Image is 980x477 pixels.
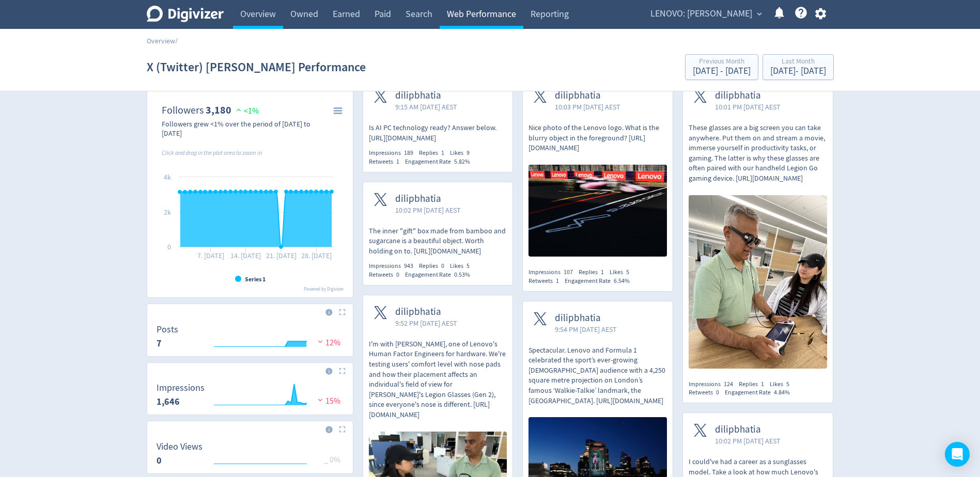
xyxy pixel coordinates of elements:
dt: Posts [157,324,178,336]
span: 189 [404,149,413,157]
div: Replies [579,268,610,277]
div: Impressions [689,380,739,389]
a: dilipbhatia10:02 PM [DATE] AESTThe inner "gift" box made from bamboo and sugarcane is a beautiful... [363,182,513,257]
img: positive-performance.svg [234,106,244,114]
p: Is AI PC technology ready? Answer below. [URL][DOMAIN_NAME] [369,123,507,143]
img: Placeholder [339,368,346,374]
div: Followers grew <1% over the period of [DATE] to [DATE] [162,119,326,138]
text: 2k [164,208,171,217]
span: dilipbhatia [395,306,457,318]
span: expand_more [755,9,764,19]
div: Impressions [528,268,579,277]
span: 0 [441,262,444,270]
button: Last Month[DATE]- [DATE] [763,54,834,80]
text: 28. [DATE] [301,251,332,260]
span: 1 [761,380,764,388]
div: Likes [450,149,475,157]
img: negative-performance.svg [315,338,325,345]
span: / [175,36,178,45]
span: LENOVO: [PERSON_NAME] [650,6,752,22]
div: Likes [450,262,475,271]
dt: Followers [162,104,204,117]
p: These glasses are a big screen you can take anywhere. Put them on and stream a movie, immerse you... [689,123,827,184]
a: dilipbhatia9:15 AM [DATE] AESTIs AI PC technology ready? Answer below. [URL][DOMAIN_NAME] [363,79,513,143]
span: 9 [466,149,470,157]
text: 21. [DATE] [266,251,296,260]
div: Retweets [689,388,725,397]
div: Replies [419,262,450,271]
div: Engagement Rate [405,157,476,166]
span: 1 [556,277,559,285]
text: Series 1 [245,275,266,283]
span: 124 [724,380,733,388]
div: Engagement Rate [725,388,796,397]
svg: Followers 3,180 [151,100,349,293]
span: 10:03 PM [DATE] AEST [555,102,620,112]
svg: Posts 7 [151,325,349,352]
span: 0 [716,388,719,396]
span: dilipbhatia [395,193,461,205]
span: _ 0% [324,455,340,465]
a: dilipbhatia10:03 PM [DATE] AESTNice photo of the Lenovo logo. What is the blurry object in the fo... [523,79,673,260]
svg: Video Views 0 [151,442,349,469]
span: dilipbhatia [395,90,457,102]
span: <1% [234,106,259,116]
a: dilipbhatia10:01 PM [DATE] AESTThese glasses are a big screen you can take anywhere. Put them on ... [683,79,833,371]
div: Last Month [770,58,826,67]
span: 1 [601,268,604,276]
strong: 1,646 [157,395,180,408]
img: Placeholder [339,426,346,433]
text: Powered by Digivizer [304,286,344,292]
div: Replies [419,149,450,157]
strong: 7 [157,337,162,349]
i: Click and drag in the plot area to zoom in [162,149,262,157]
p: Nice photo of the Lenovo logo. What is the blurry object in the foreground? [URL][DOMAIN_NAME] [528,123,667,153]
span: 4.84% [774,388,790,396]
span: dilipbhatia [555,90,620,102]
img: negative-performance.svg [315,396,325,404]
dt: Impressions [157,382,205,394]
span: 10:02 PM [DATE] AEST [715,436,781,446]
span: 5 [626,268,629,276]
strong: 0 [157,454,162,467]
span: 0 [396,271,399,279]
p: I'm with [PERSON_NAME], one of Lenovo's Human Factor Engineers for hardware. We're testing users'... [369,339,507,420]
span: dilipbhatia [555,312,617,324]
span: 943 [404,262,413,270]
strong: 3,180 [206,103,231,117]
span: 1 [441,149,444,157]
span: 9:15 AM [DATE] AEST [395,102,457,112]
div: Open Intercom Messenger [945,442,970,467]
div: Retweets [369,157,405,166]
div: Engagement Rate [405,271,476,279]
text: 14. [DATE] [230,251,261,260]
span: 107 [564,268,573,276]
span: 1 [396,157,399,166]
span: dilipbhatia [715,90,781,102]
div: Previous Month [693,58,751,67]
p: The inner "gift" box made from bamboo and sugarcane is a beautiful object. Worth holding on to. [... [369,226,507,257]
div: Retweets [528,277,565,285]
div: Likes [610,268,635,277]
span: 12% [315,338,340,348]
svg: Impressions 1,646 [151,383,349,410]
dt: Video Views [157,441,203,453]
text: 4k [164,172,171,182]
span: 9:54 PM [DATE] AEST [555,324,617,335]
div: [DATE] - [DATE] [770,67,826,76]
text: 7. [DATE] [197,251,224,260]
p: Spectacular. Lenovo and Formula 1 celebrated the sport’s ever-growing [DEMOGRAPHIC_DATA] audience... [528,345,667,406]
a: Overview [147,36,175,45]
h1: X (Twitter) [PERSON_NAME] Performance [147,51,366,84]
div: Impressions [369,149,419,157]
div: Retweets [369,271,405,279]
text: 0 [167,242,171,251]
span: 10:01 PM [DATE] AEST [715,102,781,112]
div: Replies [739,380,770,389]
div: Engagement Rate [565,277,635,285]
div: Likes [770,380,795,389]
div: Impressions [369,262,419,271]
span: 6.54% [614,277,630,285]
span: 10:02 PM [DATE] AEST [395,205,461,215]
span: 9:52 PM [DATE] AEST [395,318,457,328]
